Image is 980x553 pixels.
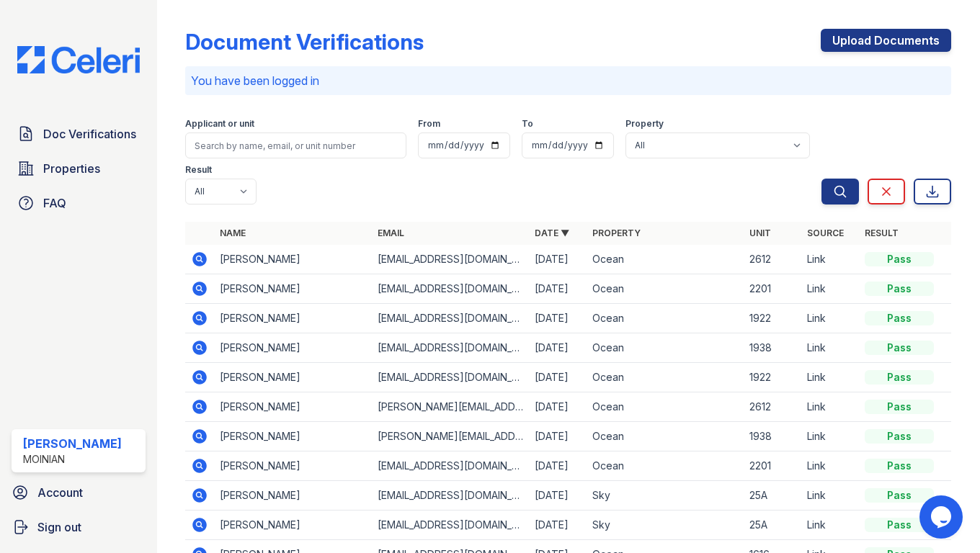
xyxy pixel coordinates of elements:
img: CE_Logo_Blue-a8612792a0a2168367f1c8372b55b34899dd931a85d93a1a3d3e32e68fde9ad4.png [6,46,151,73]
div: [PERSON_NAME] [23,435,122,452]
td: Ocean [587,245,744,274]
td: [PERSON_NAME] [214,245,371,274]
td: Link [801,422,859,451]
td: [PERSON_NAME] [214,422,371,451]
td: [PERSON_NAME] [214,451,371,481]
p: You have been logged in [191,72,945,89]
span: Doc Verifications [43,125,136,143]
td: 2612 [744,392,801,422]
div: Pass [865,488,934,503]
td: [EMAIL_ADDRESS][DOMAIN_NAME] [372,511,529,540]
td: Link [801,511,859,540]
td: 1922 [744,304,801,333]
span: Properties [43,160,100,177]
td: 2201 [744,451,801,481]
td: Ocean [587,274,744,304]
div: Pass [865,311,934,325]
td: [DATE] [529,333,587,363]
td: Link [801,245,859,274]
td: [EMAIL_ADDRESS][DOMAIN_NAME] [372,481,529,511]
div: Pass [865,518,934,532]
a: Properties [12,154,146,183]
td: Ocean [587,304,744,333]
td: Ocean [587,392,744,422]
td: [DATE] [529,422,587,451]
td: [EMAIL_ADDRESS][DOMAIN_NAME] [372,304,529,333]
a: Sign out [6,513,151,541]
iframe: chat widget [919,495,966,539]
span: Sign out [37,518,81,536]
input: Search by name, email, or unit number [185,132,406,158]
td: Link [801,304,859,333]
a: Upload Documents [821,29,951,52]
a: Email [378,228,404,238]
td: [PERSON_NAME] [214,333,371,363]
td: Link [801,451,859,481]
td: [EMAIL_ADDRESS][DOMAIN_NAME] [372,245,529,274]
label: Applicant or unit [185,118,254,130]
label: To [522,118,533,130]
td: [DATE] [529,451,587,481]
td: [PERSON_NAME] [214,274,371,304]
a: Doc Verifications [12,120,146,148]
td: [EMAIL_ADDRESS][DOMAIN_NAME] [372,451,529,481]
a: Name [220,228,246,238]
span: FAQ [43,194,66,212]
td: [DATE] [529,481,587,511]
td: 25A [744,511,801,540]
label: Result [185,164,212,176]
td: [PERSON_NAME] [214,392,371,422]
td: Link [801,392,859,422]
td: Ocean [587,451,744,481]
div: Pass [865,341,934,355]
td: Sky [587,481,744,511]
a: Result [865,228,899,238]
a: Source [807,228,844,238]
span: Account [37,484,83,501]
td: [DATE] [529,274,587,304]
td: 1938 [744,422,801,451]
td: [EMAIL_ADDRESS][DOMAIN_NAME] [372,274,529,304]
td: [EMAIL_ADDRESS][DOMAIN_NAME] [372,333,529,363]
div: Pass [865,370,934,385]
label: From [418,118,440,130]
td: [DATE] [529,304,587,333]
td: [PERSON_NAME][EMAIL_ADDRESS][DOMAIN_NAME] [372,422,529,451]
div: Pass [865,400,934,414]
td: [PERSON_NAME] [214,304,371,333]
td: 1922 [744,363,801,392]
td: 1938 [744,333,801,363]
td: Sky [587,511,744,540]
td: [PERSON_NAME][EMAIL_ADDRESS][DOMAIN_NAME] [372,392,529,422]
td: [PERSON_NAME] [214,481,371,511]
a: Account [6,478,151,507]
div: Moinian [23,452,122,467]
td: Link [801,274,859,304]
a: Property [592,228,641,238]
label: Property [625,118,664,130]
td: Ocean [587,333,744,363]
td: 2612 [744,245,801,274]
a: FAQ [12,189,146,217]
td: Ocean [587,363,744,392]
td: 25A [744,481,801,511]
div: Pass [865,282,934,296]
td: [PERSON_NAME] [214,363,371,392]
td: [DATE] [529,363,587,392]
td: 2201 [744,274,801,304]
div: Pass [865,252,934,266]
td: Link [801,363,859,392]
td: [DATE] [529,511,587,540]
td: [EMAIL_ADDRESS][DOMAIN_NAME] [372,363,529,392]
td: [DATE] [529,245,587,274]
td: Link [801,481,859,511]
a: Date ▼ [535,228,569,238]
div: Document Verifications [185,29,424,55]
a: Unit [749,228,771,238]
td: Link [801,333,859,363]
td: Ocean [587,422,744,451]
div: Pass [865,429,934,444]
div: Pass [865,459,934,473]
td: [PERSON_NAME] [214,511,371,540]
